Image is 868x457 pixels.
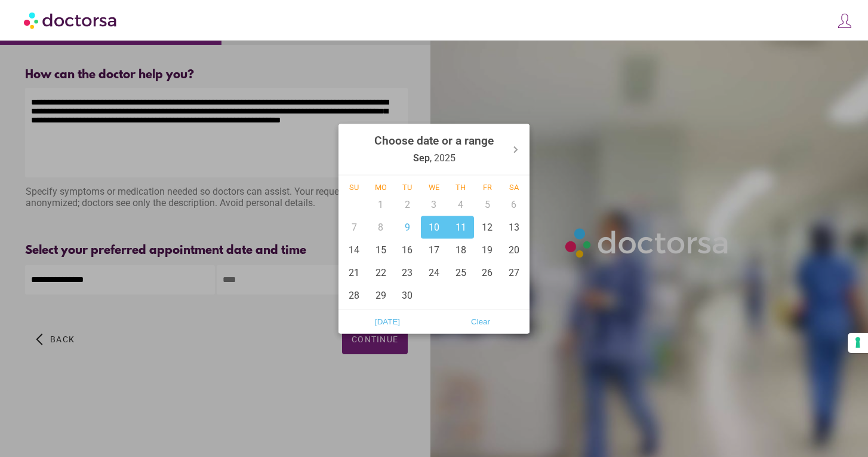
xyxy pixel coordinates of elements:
div: 19 [474,238,501,261]
div: 18 [447,238,474,261]
div: 20 [500,238,527,261]
div: Fr [474,182,501,191]
strong: Sep [413,152,430,163]
div: 14 [341,238,368,261]
div: 9 [394,216,421,238]
strong: Choose date or a range [374,133,494,147]
div: , 2025 [374,126,494,172]
button: Your consent preferences for tracking technologies [848,333,868,353]
div: 1 [368,193,395,216]
div: Tu [394,182,421,191]
button: Clear [434,312,527,331]
div: 26 [474,261,501,284]
div: Sa [500,182,527,191]
div: 11 [447,216,474,238]
div: We [421,182,448,191]
div: 22 [368,261,395,284]
div: 3 [421,193,448,216]
div: 6 [500,193,527,216]
div: 23 [394,261,421,284]
span: Clear [438,312,524,330]
div: 12 [474,216,501,238]
div: 27 [500,261,527,284]
div: 7 [341,216,368,238]
div: 29 [368,284,395,306]
img: icons8-customer-100.png [836,13,853,29]
div: 21 [341,261,368,284]
div: 25 [447,261,474,284]
button: [DATE] [341,312,434,331]
div: 10 [421,216,448,238]
div: 15 [368,238,395,261]
div: 30 [394,284,421,306]
div: Mo [368,182,395,191]
div: Su [341,182,368,191]
div: 28 [341,284,368,306]
div: 16 [394,238,421,261]
div: 8 [368,216,395,238]
div: 4 [447,193,474,216]
img: Doctorsa.com [24,7,118,33]
div: 2 [394,193,421,216]
div: Th [447,182,474,191]
span: [DATE] [344,312,430,330]
div: 13 [500,216,527,238]
div: 24 [421,261,448,284]
div: 17 [421,238,448,261]
div: 5 [474,193,501,216]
